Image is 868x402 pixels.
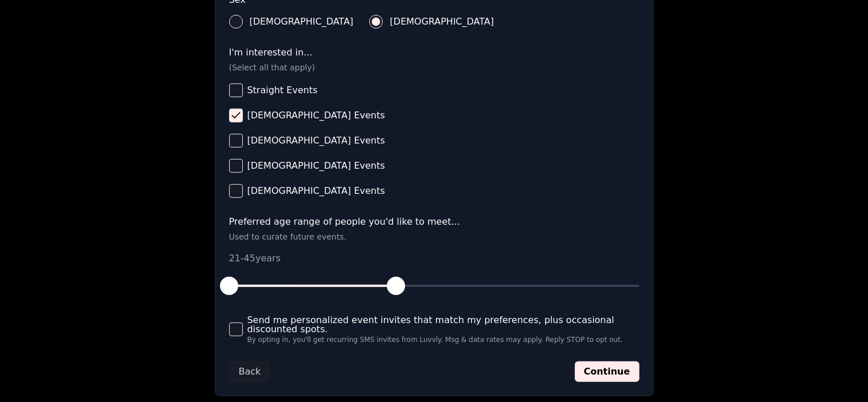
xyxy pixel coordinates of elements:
span: Send me personalized event invites that match my preferences, plus occasional discounted spots. [247,316,639,334]
button: [DEMOGRAPHIC_DATA] [229,15,243,29]
p: 21 - 45 years [229,252,639,265]
span: Straight Events [247,86,318,95]
button: [DEMOGRAPHIC_DATA] Events [229,134,243,148]
button: [DEMOGRAPHIC_DATA] Events [229,159,243,173]
span: [DEMOGRAPHIC_DATA] Events [247,186,385,196]
span: [DEMOGRAPHIC_DATA] Events [247,111,385,120]
button: [DEMOGRAPHIC_DATA] Events [229,184,243,198]
p: (Select all that apply) [229,62,639,73]
span: [DEMOGRAPHIC_DATA] Events [247,136,385,145]
span: By opting in, you'll get recurring SMS invites from Luvvly. Msg & data rates may apply. Reply STO... [247,336,639,343]
p: Used to curate future events. [229,231,639,242]
button: [DEMOGRAPHIC_DATA] [369,15,383,29]
button: Send me personalized event invites that match my preferences, plus occasional discounted spots.By... [229,323,243,336]
span: [DEMOGRAPHIC_DATA] [250,17,354,26]
label: I'm interested in... [229,48,639,57]
button: Back [229,361,271,382]
span: [DEMOGRAPHIC_DATA] [390,17,494,26]
button: [DEMOGRAPHIC_DATA] Events [229,109,243,122]
button: Straight Events [229,83,243,97]
label: Preferred age range of people you'd like to meet... [229,217,639,226]
button: Continue [575,361,639,382]
span: [DEMOGRAPHIC_DATA] Events [247,161,385,170]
